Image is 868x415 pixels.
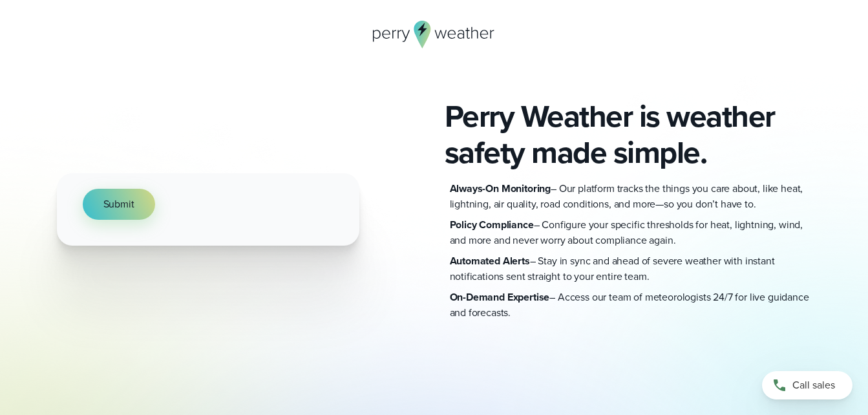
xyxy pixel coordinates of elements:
[83,189,155,220] button: Submit
[762,371,852,399] a: Call sales
[445,98,812,171] h2: Perry Weather is weather safety made simple.
[450,253,812,284] p: – Stay in sync and ahead of severe weather with instant notifications sent straight to your entir...
[103,197,134,212] span: Submit
[450,253,530,268] strong: Automated Alerts
[792,378,835,393] span: Call sales
[450,217,534,232] strong: Policy Compliance
[450,181,812,212] p: – Our platform tracks the things you care about, like heat, lightning, air quality, road conditio...
[450,290,550,304] strong: On-Demand Expertise
[450,217,812,248] p: – Configure your specific thresholds for heat, lightning, wind, and more and never worry about co...
[450,181,551,196] strong: Always-On Monitoring
[450,290,812,321] p: – Access our team of meteorologists 24/7 for live guidance and forecasts.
